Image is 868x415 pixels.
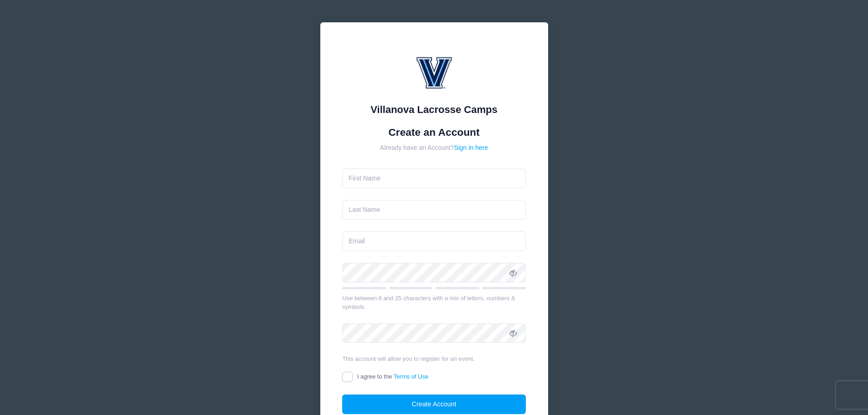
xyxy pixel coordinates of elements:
[394,373,429,380] a: Terms of Use
[342,395,526,414] button: Create Account
[342,294,526,312] div: Use between 6 and 25 characters with a mix of letters, numbers & symbols.
[357,373,428,380] span: I agree to the
[342,126,526,138] h1: Create an Account
[342,354,526,364] div: This account will allow you to register for an event.
[342,372,353,382] input: I agree to theTerms of Use
[342,169,526,188] input: First Name
[454,144,488,151] a: Sign in here
[342,231,526,251] input: Email
[342,102,526,117] div: Villanova Lacrosse Camps
[342,143,526,153] div: Already have an Account?
[407,45,462,99] img: Villanova Lacrosse Camps
[342,200,526,220] input: Last Name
